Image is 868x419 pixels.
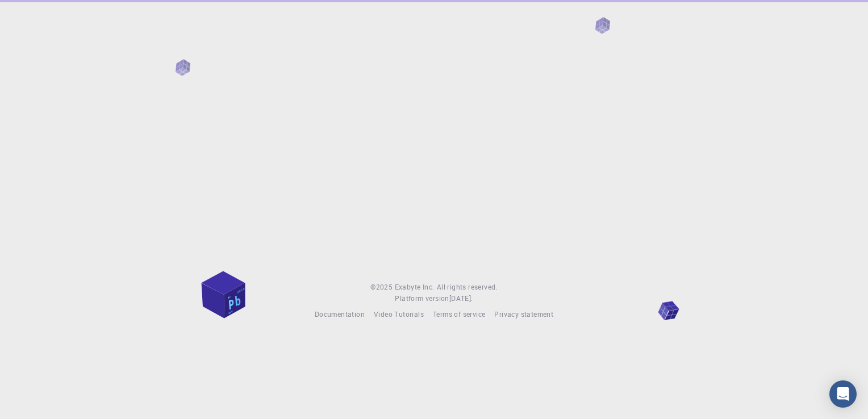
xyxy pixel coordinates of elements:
a: [DATE]. [449,293,473,304]
span: Platform version [395,293,449,304]
span: Exabyte Inc. [395,282,435,291]
span: Video Tutorials [374,309,424,319]
a: Documentation [315,309,365,320]
span: Documentation [315,309,365,319]
div: Open Intercom Messenger [829,380,857,408]
span: Terms of service [433,309,485,319]
span: Privacy statement [494,309,553,319]
a: Terms of service [433,309,485,320]
a: Privacy statement [494,309,553,320]
span: All rights reserved. [437,282,498,293]
a: Video Tutorials [374,309,424,320]
a: Exabyte Inc. [395,282,435,293]
span: [DATE] . [449,294,473,303]
span: © 2025 [370,282,394,293]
